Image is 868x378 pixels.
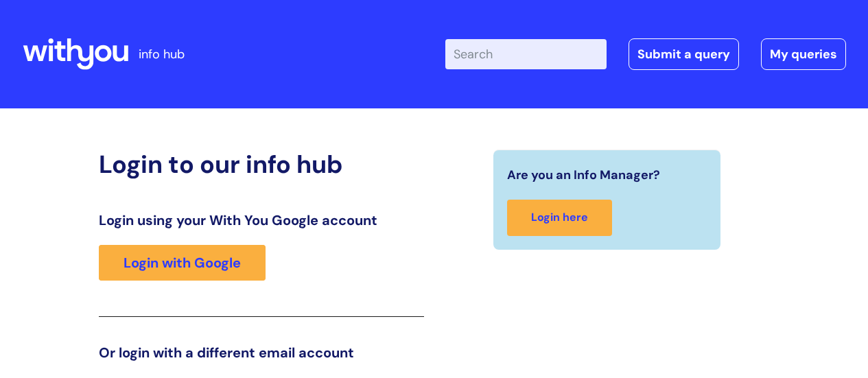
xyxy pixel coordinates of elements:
[99,344,424,361] h3: Or login with a different email account
[629,38,739,70] a: Submit a query
[507,164,660,186] span: Are you an Info Manager?
[445,39,607,69] input: Search
[761,38,846,70] a: My queries
[507,200,612,236] a: Login here
[99,212,424,228] h3: Login using your With You Google account
[99,150,424,179] h2: Login to our info hub
[139,43,185,65] p: info hub
[99,245,266,281] a: Login with Google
